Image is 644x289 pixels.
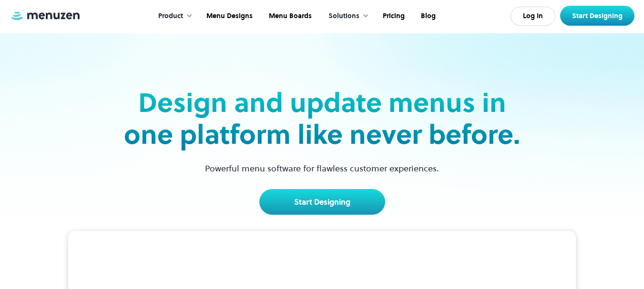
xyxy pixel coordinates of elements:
[121,87,523,150] h2: Design and update menus in one platform like never before.
[149,1,197,31] div: Product
[374,1,412,31] a: Pricing
[259,189,385,215] a: Start Designing
[158,11,183,21] div: Product
[193,162,451,175] p: Powerful menu software for flawless customer experiences.
[412,1,443,31] a: Blog
[319,1,374,31] div: Solutions
[260,1,319,31] a: Menu Boards
[197,1,260,31] a: Menu Designs
[511,7,555,26] a: Log In
[560,6,634,26] a: Start Designing
[328,11,359,21] div: Solutions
